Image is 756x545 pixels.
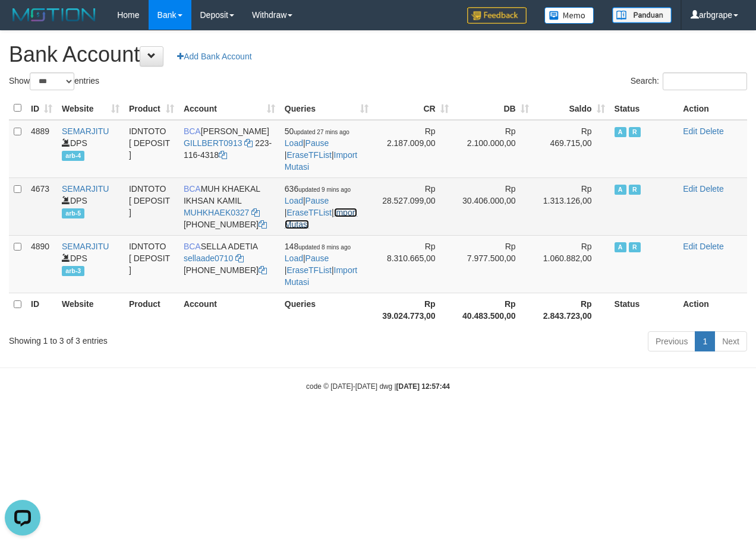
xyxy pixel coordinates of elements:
td: 4890 [26,235,57,293]
a: Load [285,254,303,263]
span: Active [615,127,626,137]
td: Rp 28.527.099,00 [373,178,453,235]
a: MUHKHAEK0327 [184,208,250,217]
td: 4673 [26,178,57,235]
th: Website: activate to sort column ascending [57,97,124,120]
th: Account: activate to sort column ascending [179,97,280,120]
a: SEMARJITU [62,126,109,136]
th: Rp 40.483.500,00 [453,293,534,327]
h1: Bank Account [9,43,747,66]
a: Delete [700,184,723,194]
a: Load [285,138,303,148]
a: EraseTFList [286,208,331,217]
a: Import Mutasi [285,150,357,172]
td: 4889 [26,120,57,178]
th: DB: activate to sort column ascending [453,97,534,120]
strong: [DATE] 12:57:44 [396,382,450,391]
td: Rp 2.100.000,00 [453,120,534,178]
label: Show entries [9,72,99,90]
td: [PERSON_NAME] 223-116-4318 [179,120,280,178]
a: Import Mutasi [285,265,357,287]
img: MOTION_logo.png [9,6,99,24]
button: Open LiveChat chat widget [5,5,40,40]
span: updated 9 mins ago [298,186,351,193]
a: Pause [305,254,329,263]
a: Delete [700,242,723,251]
td: Rp 1.060.882,00 [534,235,610,293]
a: EraseTFList [286,150,331,160]
td: DPS [57,235,124,293]
th: ID: activate to sort column ascending [26,97,57,120]
span: Running [629,185,641,195]
div: Showing 1 to 3 of 3 entries [9,330,306,347]
a: Add Bank Account [169,46,259,66]
a: EraseTFList [286,265,331,275]
th: Status [610,293,679,327]
span: arb-4 [62,151,84,161]
a: Copy sellaade0710 to clipboard [235,254,244,263]
th: Website [57,293,124,327]
span: 148 [285,242,351,251]
th: Action [678,293,747,327]
input: Search: [663,72,747,90]
a: Import Mutasi [285,208,357,229]
th: Product: activate to sort column ascending [124,97,179,120]
th: Account [179,293,280,327]
th: Product [124,293,179,327]
a: SEMARJITU [62,242,109,251]
span: BCA [184,126,201,136]
span: Active [615,242,626,252]
td: Rp 7.977.500,00 [453,235,534,293]
a: Copy GILLBERT0913 to clipboard [244,138,253,148]
th: Action [678,97,747,120]
span: Running [629,127,641,137]
span: | | | [285,242,357,287]
td: IDNTOTO [ DEPOSIT ] [124,235,179,293]
span: 636 [285,184,351,194]
td: Rp 8.310.665,00 [373,235,453,293]
td: Rp 2.187.009,00 [373,120,453,178]
td: DPS [57,178,124,235]
td: Rp 469.715,00 [534,120,610,178]
span: BCA [184,242,201,251]
th: CR: activate to sort column ascending [373,97,453,120]
span: 50 [285,126,349,136]
a: sellaade0710 [184,254,233,263]
span: arb-3 [62,266,84,276]
th: Queries: activate to sort column ascending [280,97,373,120]
a: Copy 7152165849 to clipboard [259,220,267,229]
a: Copy 2231164318 to clipboard [219,150,227,160]
th: Rp 2.843.723,00 [534,293,610,327]
span: Running [629,242,641,252]
a: Next [714,331,747,351]
a: SEMARJITU [62,184,109,194]
a: Edit [683,126,697,136]
img: Feedback.jpg [467,7,527,24]
img: Button%20Memo.svg [544,7,594,24]
td: Rp 1.313.126,00 [534,178,610,235]
a: Pause [305,196,329,205]
th: Saldo: activate to sort column ascending [534,97,610,120]
span: updated 27 mins ago [294,129,349,135]
th: Rp 39.024.773,00 [373,293,453,327]
small: code © [DATE]-[DATE] dwg | [306,382,450,391]
select: Showentries [30,72,74,90]
a: Delete [700,126,723,136]
td: SELLA ADETIA [PHONE_NUMBER] [179,235,280,293]
a: Edit [683,184,697,194]
span: arb-5 [62,208,84,218]
td: Rp 30.406.000,00 [453,178,534,235]
span: BCA [184,184,201,194]
a: GILLBERT0913 [184,138,242,148]
span: | | | [285,184,357,229]
a: Copy MUHKHAEK0327 to clipboard [251,208,260,217]
a: 1 [695,331,715,351]
th: ID [26,293,57,327]
a: Edit [683,242,697,251]
th: Status [610,97,679,120]
span: updated 8 mins ago [298,244,351,251]
th: Queries [280,293,373,327]
label: Search: [631,72,747,90]
a: Previous [648,331,695,351]
a: Load [285,196,303,205]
